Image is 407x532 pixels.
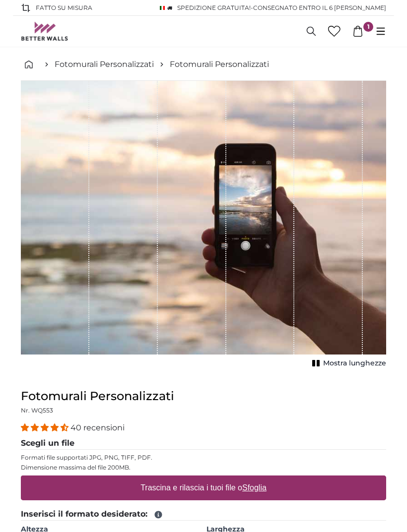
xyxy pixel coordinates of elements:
span: Nr. WQ553 [21,406,53,414]
span: 1 [363,21,373,31]
span: 40 recensioni [70,422,125,432]
label: Trascina e rilascia i tuoi file o [136,477,271,497]
a: Fotomurali Personalizzati [170,58,269,70]
span: - [251,3,386,11]
h1: Fotomurali Personalizzati [21,388,386,404]
span: Mostra lunghezze [323,358,386,368]
p: Dimensione massima del file 200MB. [21,463,386,471]
div: 1 of 1 [21,80,386,370]
span: 4.38 stars [21,422,70,432]
legend: Scegli un file [21,437,386,449]
nav: breadcrumbs [21,48,386,80]
button: Mostra lunghezze [309,356,386,370]
span: Fatto su misura [36,3,92,12]
a: Fotomurali Personalizzati [55,58,154,70]
span: Consegnato entro il 6 [PERSON_NAME] [253,3,386,11]
p: Formati file supportati JPG, PNG, TIFF, PDF. [21,453,386,461]
img: Italia [160,5,165,9]
u: Sfoglia [242,483,267,491]
span: Spedizione GRATUITA! [177,3,251,11]
legend: Inserisci il formato desiderato: [21,508,386,520]
img: Betterwalls [21,21,68,40]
